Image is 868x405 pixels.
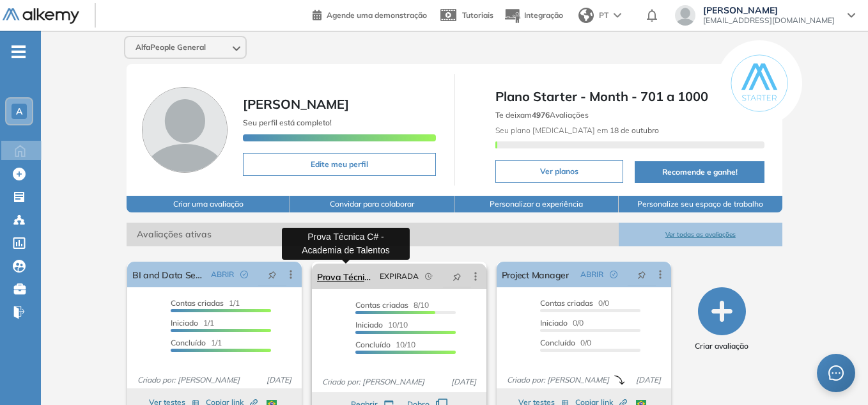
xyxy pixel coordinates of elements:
[608,125,659,135] b: 18 de outubro
[540,318,568,328] span: Iniciado
[619,223,783,246] button: Ver todas as avaliações
[495,87,764,106] span: Plano Starter - Month - 701 a 1000
[524,10,563,20] span: Integração
[355,340,391,349] span: Concluído
[355,300,429,310] span: 8/10
[282,228,410,260] div: Prova Técnica C# - Academia de Talentos
[132,262,206,287] a: BI and Data Senior Developer (Engenheiro) - [GEOGRAPHIC_DATA]
[695,340,748,352] span: Criar avaliação
[355,340,415,349] span: 10/10
[243,153,437,176] button: Edite meu perfil
[495,125,659,135] span: Seu plano [MEDICAL_DATA] em
[171,338,206,347] span: Concluído
[446,376,481,388] span: [DATE]
[243,118,332,127] span: Seu perfil está completo!
[540,298,593,308] span: Contas criadas
[502,262,569,287] a: Project Manager
[317,264,375,289] a: Prova Técnica C# - Academia de Talentos
[425,273,433,280] span: field-time
[171,298,240,308] span: 1/1
[610,271,617,278] span: check-circle
[580,269,603,280] span: ABRIR
[504,2,563,29] button: Integração
[628,264,656,285] button: pushpin
[3,8,79,24] img: Logotipo
[268,269,277,280] span: pushpin
[380,271,419,282] span: EXPIRADA
[240,271,248,278] span: check-circle
[313,6,427,22] a: Agende uma demonstração
[171,318,198,328] span: Iniciado
[258,264,286,285] button: pushpin
[171,298,224,308] span: Contas criadas
[290,196,454,212] button: Convidar para colaborar
[614,13,621,18] img: arrow
[495,160,623,183] button: Ver planos
[540,298,609,308] span: 0/0
[540,338,575,347] span: Concluído
[599,10,608,21] span: PT
[540,318,584,328] span: 0/0
[127,223,619,246] span: Avaliações ativas
[12,51,26,53] i: -
[462,10,493,20] span: Tutoriais
[211,269,234,280] span: ABRIR
[327,10,427,20] span: Agende uma demonstração
[703,5,835,15] span: [PERSON_NAME]
[261,374,297,386] span: [DATE]
[637,269,646,280] span: pushpin
[243,96,349,112] span: [PERSON_NAME]
[171,338,222,347] span: 1/1
[136,42,206,52] span: AlfaPeople General
[631,374,666,386] span: [DATE]
[453,271,461,282] span: pushpin
[502,374,614,386] span: Criado por: [PERSON_NAME]
[355,300,408,310] span: Contas criadas
[171,318,214,328] span: 1/1
[317,376,430,388] span: Criado por: [PERSON_NAME]
[828,365,844,381] span: message
[355,320,408,330] span: 10/10
[355,320,383,330] span: Iniciado
[132,374,245,386] span: Criado por: [PERSON_NAME]
[540,338,591,347] span: 0/0
[127,196,291,212] button: Criar uma avaliação
[142,87,228,173] img: Imagem de perfil
[695,287,748,352] button: Criar avaliação
[495,110,589,120] span: Te deixam Avaliações
[578,8,594,23] img: world
[635,161,764,183] button: Recomende e ganhe!
[454,196,619,212] button: Personalizar a experiência
[443,266,471,287] button: pushpin
[532,110,550,120] b: 4976
[619,196,783,212] button: Personalize seu espaço de trabalho
[703,15,835,26] span: [EMAIL_ADDRESS][DOMAIN_NAME]
[16,106,22,116] span: A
